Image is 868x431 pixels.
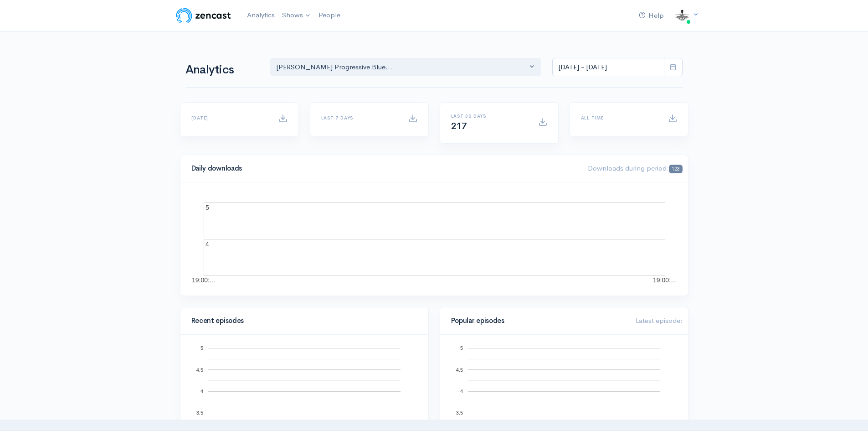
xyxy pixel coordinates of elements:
a: Shows [278,5,315,26]
text: 19:00:… [192,276,216,284]
a: Help [635,6,668,26]
svg: A chart. [191,193,677,285]
text: 3.5 [456,410,462,415]
text: 5 [205,204,209,211]
h1: Analytics [185,63,259,77]
text: 4.5 [196,367,203,372]
span: 123 [669,165,682,173]
span: 217 [451,120,467,132]
text: 4 [205,240,209,248]
text: 4.5 [456,367,462,372]
a: People [315,5,344,25]
h6: All time [581,115,657,120]
text: 5 [200,345,203,351]
text: 5 [460,345,462,351]
h6: Last 7 days [321,115,397,120]
h6: Last 30 days [451,114,527,119]
div: [PERSON_NAME] Progressive Blue... [276,62,528,73]
text: 19:00:… [653,276,677,284]
text: 3.5 [196,410,203,415]
h4: Recent episodes [191,317,412,325]
span: Downloads during period: [588,164,682,172]
h4: Daily downloads [191,165,577,172]
button: T Shaw's Progressive Blue... [270,58,542,77]
span: Latest episode: [636,316,683,325]
h4: Popular episodes [451,317,625,325]
h6: [DATE] [191,115,267,120]
text: 4 [460,389,462,394]
text: 4 [200,389,203,394]
img: ... [673,6,691,25]
a: Analytics [243,5,278,25]
input: analytics date range selector [552,58,664,77]
img: ZenCast Logo [175,6,232,25]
